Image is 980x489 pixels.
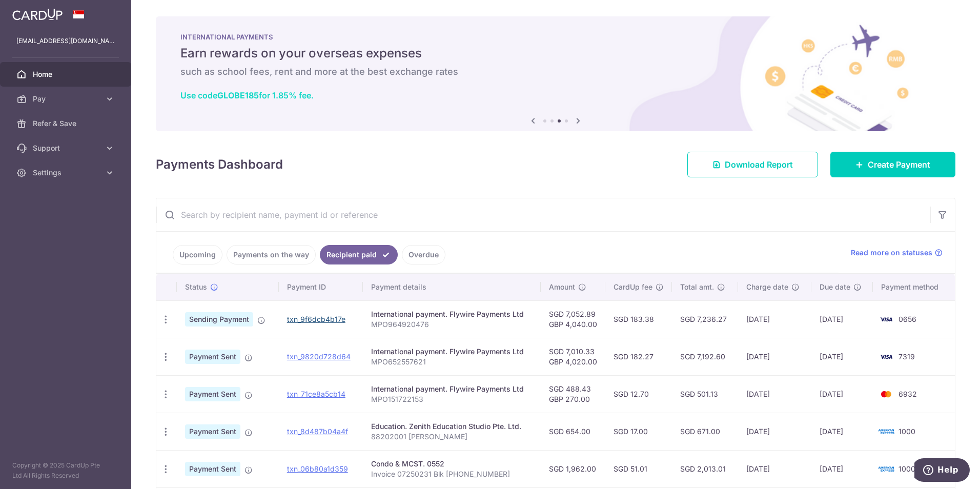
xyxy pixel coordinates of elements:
[279,274,363,300] th: Payment ID
[687,152,818,177] a: Download Report
[876,425,896,438] img: Bank Card
[725,158,793,171] span: Download Report
[371,432,533,442] p: 88202001 [PERSON_NAME]
[371,469,533,479] p: Invoice 07250231 Blk [PHONE_NUMBER]
[738,375,811,413] td: [DATE]
[541,450,605,487] td: SGD 1,962.00
[811,450,873,487] td: [DATE]
[156,198,930,231] input: Search by recipient name, payment id or reference
[746,282,788,292] span: Charge date
[185,462,240,476] span: Payment Sent
[33,143,100,153] span: Support
[738,338,811,375] td: [DATE]
[820,282,850,292] span: Due date
[287,352,351,361] a: txn_9820d728d64
[605,375,672,413] td: SGD 12.70
[830,152,955,177] a: Create Payment
[185,282,207,292] span: Status
[180,90,314,100] a: Use codeGLOBE185for 1.85% fee.
[876,388,896,400] img: Bank Card
[541,375,605,413] td: SGD 488.43 GBP 270.00
[402,245,445,264] a: Overdue
[371,319,533,330] p: MPO964920476
[185,424,240,439] span: Payment Sent
[672,338,738,375] td: SGD 7,192.60
[876,313,896,325] img: Bank Card
[12,8,63,21] img: CardUp
[227,245,316,264] a: Payments on the way
[811,338,873,375] td: [DATE]
[914,458,970,484] iframe: Opens a widget where you can find more information
[180,33,931,41] p: INTERNATIONAL PAYMENTS
[899,390,917,398] span: 6932
[605,413,672,450] td: SGD 17.00
[873,274,955,300] th: Payment method
[876,463,896,475] img: Bank Card
[605,450,672,487] td: SGD 51.01
[363,274,541,300] th: Payment details
[33,118,100,129] span: Refer & Save
[371,309,533,319] div: International payment. Flywire Payments Ltd
[371,394,533,404] p: MPO151722153
[371,347,533,357] div: International payment. Flywire Payments Ltd
[287,390,345,398] a: txn_71ce8a5cb14
[899,427,915,436] span: 1000
[173,245,222,264] a: Upcoming
[156,16,955,131] img: International Payment Banner
[287,427,348,436] a: txn_8d487b04a4f
[287,315,345,323] a: txn_9f6dcb4b17e
[811,375,873,413] td: [DATE]
[371,357,533,367] p: MPO652557621
[185,387,240,401] span: Payment Sent
[899,352,915,361] span: 7319
[185,312,253,327] span: Sending Payment
[371,384,533,394] div: International payment. Flywire Payments Ltd
[899,464,915,473] span: 1000
[680,282,714,292] span: Total amt.
[185,350,240,364] span: Payment Sent
[371,421,533,432] div: Education. Zenith Education Studio Pte. Ltd.
[672,375,738,413] td: SGD 501.13
[672,413,738,450] td: SGD 671.00
[605,300,672,338] td: SGD 183.38
[33,94,100,104] span: Pay
[851,248,943,258] a: Read more on statuses
[371,459,533,469] div: Condo & MCST. 0552
[549,282,575,292] span: Amount
[868,158,930,171] span: Create Payment
[320,245,398,264] a: Recipient paid
[541,338,605,375] td: SGD 7,010.33 GBP 4,020.00
[811,300,873,338] td: [DATE]
[738,300,811,338] td: [DATE]
[811,413,873,450] td: [DATE]
[217,90,259,100] b: GLOBE185
[851,248,932,258] span: Read more on statuses
[180,45,931,62] h5: Earn rewards on your overseas expenses
[899,315,916,323] span: 0656
[33,168,100,178] span: Settings
[33,69,100,79] span: Home
[156,155,283,174] h4: Payments Dashboard
[180,66,931,78] h6: such as school fees, rent and more at the best exchange rates
[541,413,605,450] td: SGD 654.00
[738,450,811,487] td: [DATE]
[541,300,605,338] td: SGD 7,052.89 GBP 4,040.00
[672,300,738,338] td: SGD 7,236.27
[738,413,811,450] td: [DATE]
[614,282,652,292] span: CardUp fee
[672,450,738,487] td: SGD 2,013.01
[605,338,672,375] td: SGD 182.27
[876,351,896,363] img: Bank Card
[16,36,115,46] p: [EMAIL_ADDRESS][DOMAIN_NAME]
[287,464,348,473] a: txn_06b80a1d359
